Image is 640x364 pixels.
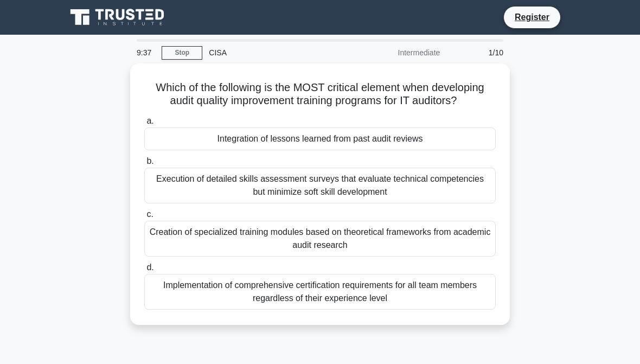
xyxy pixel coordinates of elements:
[146,156,153,165] span: b.
[146,209,153,219] span: c.
[162,46,202,60] a: Stop
[144,221,496,257] div: Creation of specialized training modules based on theoretical frameworks from academic audit rese...
[508,10,556,24] a: Register
[146,116,153,125] span: a.
[202,42,351,63] div: CISA
[446,42,510,63] div: 1/10
[130,42,162,63] div: 9:37
[144,127,496,150] div: Integration of lessons learned from past audit reviews
[143,81,497,108] h5: Which of the following is the MOST critical element when developing audit quality improvement tra...
[144,274,496,310] div: Implementation of comprehensive certification requirements for all team members regardless of the...
[146,263,153,272] span: d.
[351,42,446,63] div: Intermediate
[144,168,496,203] div: Execution of detailed skills assessment surveys that evaluate technical competencies but minimize...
